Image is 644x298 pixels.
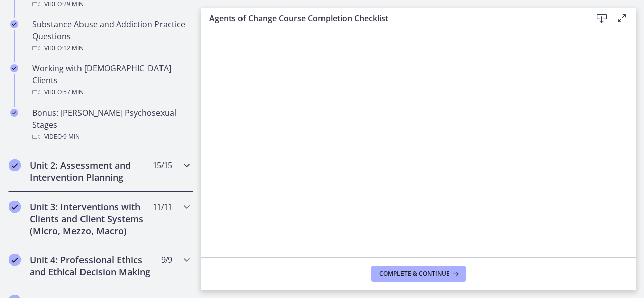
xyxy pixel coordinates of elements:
i: Completed [10,20,18,28]
div: Substance Abuse and Addiction Practice Questions [32,18,189,54]
div: Video [32,86,189,98]
span: 15 / 15 [153,159,172,171]
span: 11 / 11 [153,201,172,213]
span: · 9 min [62,131,80,143]
span: · 12 min [62,42,84,54]
i: Completed [9,254,21,266]
span: 9 / 9 [161,254,172,266]
i: Completed [9,201,21,213]
div: Bonus: [PERSON_NAME] Psychosexual Stages [32,107,189,143]
i: Completed [9,159,21,171]
span: Complete & continue [379,270,450,278]
span: · 57 min [62,86,84,98]
i: Completed [10,64,18,72]
h2: Unit 2: Assessment and Intervention Planning [30,159,152,183]
h3: Agents of Change Course Completion Checklist [209,12,576,24]
i: Completed [10,109,18,117]
h2: Unit 4: Professional Ethics and Ethical Decision Making [30,254,152,278]
div: Video [32,131,189,143]
div: Video [32,42,189,54]
button: Complete & continue [371,266,466,282]
div: Working with [DEMOGRAPHIC_DATA] Clients [32,62,189,98]
h2: Unit 3: Interventions with Clients and Client Systems (Micro, Mezzo, Macro) [30,201,152,237]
